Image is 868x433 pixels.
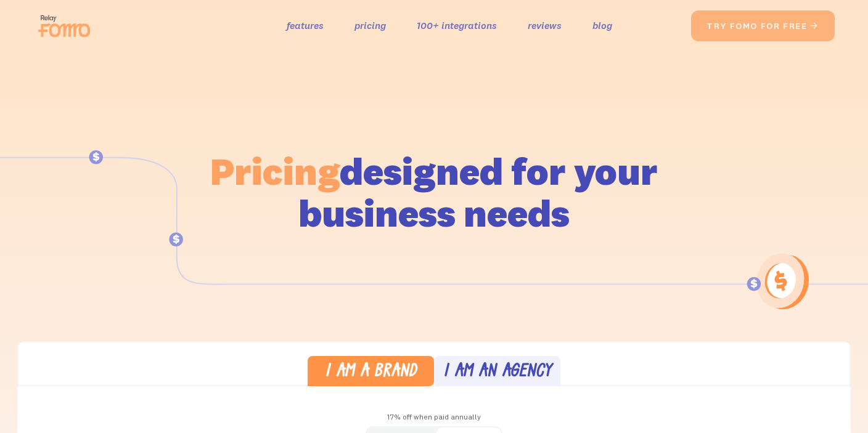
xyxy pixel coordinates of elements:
span: Pricing [210,147,340,195]
h1: designed for your business needs [210,150,658,234]
div: I am a brand [325,363,417,381]
a: 100+ integrations [417,17,497,34]
a: try fomo for free [691,10,835,41]
span:  [809,20,819,31]
a: features [287,17,324,34]
a: pricing [354,17,386,34]
a: reviews [528,17,562,34]
div: I am an agency [443,363,552,381]
div: 17% off when paid annually [17,408,851,426]
a: blog [592,17,612,34]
